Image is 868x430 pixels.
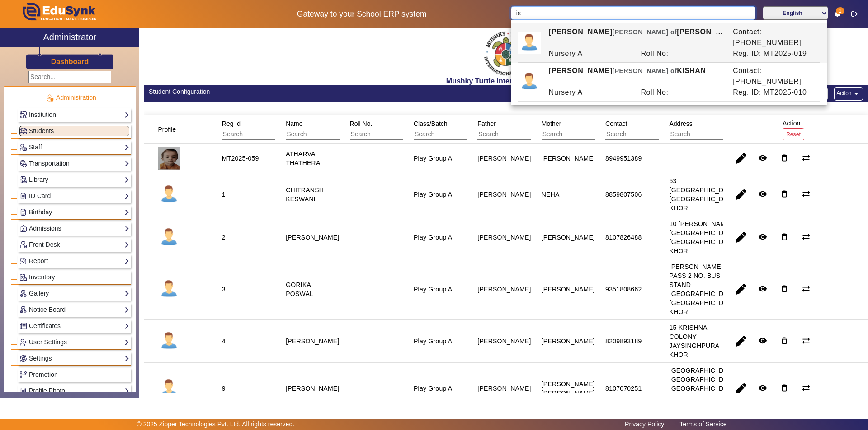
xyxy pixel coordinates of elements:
[51,57,90,66] a: Dashboard
[605,337,642,346] div: 8209893189
[542,190,560,199] div: NEHA
[670,120,693,127] span: Address
[605,233,642,242] div: 8107826488
[852,89,861,98] mat-icon: arrow_drop_down
[602,116,698,143] div: Contact
[222,120,241,127] span: Reg Id
[158,278,180,301] img: profile.png
[477,129,558,140] input: Search
[286,234,339,241] staff-with-status: [PERSON_NAME]
[620,418,669,430] a: Privacy Policy
[477,337,531,346] div: [PERSON_NAME]
[542,233,595,242] div: [PERSON_NAME]
[20,128,27,134] img: Students.png
[155,121,187,138] div: Profile
[542,129,623,140] input: Search
[43,32,97,42] h2: Administrator
[780,153,789,162] mat-icon: delete_outline
[544,27,728,48] div: [PERSON_NAME] [PERSON_NAME]
[605,190,642,199] div: 8859807506
[347,116,442,143] div: Roll No.
[836,7,844,14] span: 1
[477,285,531,294] div: [PERSON_NAME]
[222,190,226,199] div: 1
[802,384,811,393] mat-icon: sync_alt
[518,70,541,93] img: profile.png
[28,71,111,83] input: Search...
[414,384,453,393] div: Play Group A
[414,120,448,127] span: Class/Batch
[605,129,686,140] input: Search
[19,272,129,282] a: Inventory
[286,385,339,392] staff-with-status: [PERSON_NAME]
[222,337,226,346] div: 4
[758,284,767,293] mat-icon: remove_red_eye
[511,6,755,20] input: Search
[666,116,762,143] div: Address
[758,232,767,241] mat-icon: remove_red_eye
[20,371,27,378] img: Branchoperations.png
[477,154,531,163] div: [PERSON_NAME]
[29,273,55,281] span: Inventory
[414,337,453,346] div: Play Group A
[286,186,324,203] staff-with-status: CHITRANSH KESWANI
[477,190,531,199] div: [PERSON_NAME]
[483,30,528,77] img: f2cfa3ea-8c3d-4776-b57d-4b8cb03411bc
[158,226,180,249] img: profile.png
[758,336,767,345] mat-icon: remove_red_eye
[283,116,378,143] div: Name
[286,281,313,297] staff-with-status: GORIKA POSWAL
[158,183,180,206] img: profile.png
[542,285,595,294] div: [PERSON_NAME]
[0,28,139,47] a: Administrator
[605,120,627,127] span: Contact
[286,120,302,127] span: Name
[286,150,320,166] staff-with-status: ATHARVA THATHERA
[222,129,303,140] input: Search
[670,262,737,316] div: [PERSON_NAME] KE PASS 2 NO. BUS STAND [GEOGRAPHIC_DATA] [GEOGRAPHIC_DATA] KHOR
[802,232,811,241] mat-icon: sync_alt
[542,379,595,398] div: [PERSON_NAME] [PERSON_NAME]
[670,219,737,255] div: 10 [PERSON_NAME][GEOGRAPHIC_DATA] [GEOGRAPHIC_DATA] KHOR
[544,48,636,59] div: Nursery A
[542,154,595,163] div: [PERSON_NAME]
[137,420,295,429] p: © 2025 Zipper Technologies Pvt. Ltd. All rights reserved.
[149,87,501,97] div: Student Configuration
[222,154,259,163] div: MT2025-059
[518,32,541,54] img: profile.png
[758,190,767,199] mat-icon: remove_red_eye
[670,129,750,140] input: Search
[286,129,367,140] input: Search
[414,285,453,294] div: Play Group A
[19,126,129,136] a: Students
[144,77,868,85] h2: Mushky Turtle International school
[779,115,807,143] div: Action
[728,87,821,98] div: Reg. ID: MT2025-010
[19,370,129,380] a: Promotion
[29,371,58,378] span: Promotion
[613,67,677,74] span: [PERSON_NAME] of
[802,336,811,345] mat-icon: sync_alt
[544,87,636,98] div: Nursery A
[544,65,728,87] div: [PERSON_NAME] KISHAN
[780,384,789,393] mat-icon: delete_outline
[477,384,531,393] div: [PERSON_NAME]
[670,323,719,359] div: 15 KRISHNA COLONY JAYSINGHPURA KHOR
[410,116,506,143] div: Class/Batch
[222,233,226,242] div: 2
[20,274,27,281] img: Inventory.png
[414,154,453,163] div: Play Group A
[219,116,314,143] div: Reg Id
[46,94,54,102] img: Administration.png
[158,377,180,400] img: profile.png
[158,147,180,170] img: 1e6a7432-eec3-4f5f-b620-ecdb046e52cc
[158,126,176,133] span: Profile
[605,154,642,163] div: 8949951389
[802,153,811,162] mat-icon: sync_alt
[414,129,495,140] input: Search
[670,176,737,213] div: 53 [GEOGRAPHIC_DATA] [GEOGRAPHIC_DATA] KHOR
[158,330,180,352] img: profile.png
[477,120,495,127] span: Father
[780,190,789,199] mat-icon: delete_outline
